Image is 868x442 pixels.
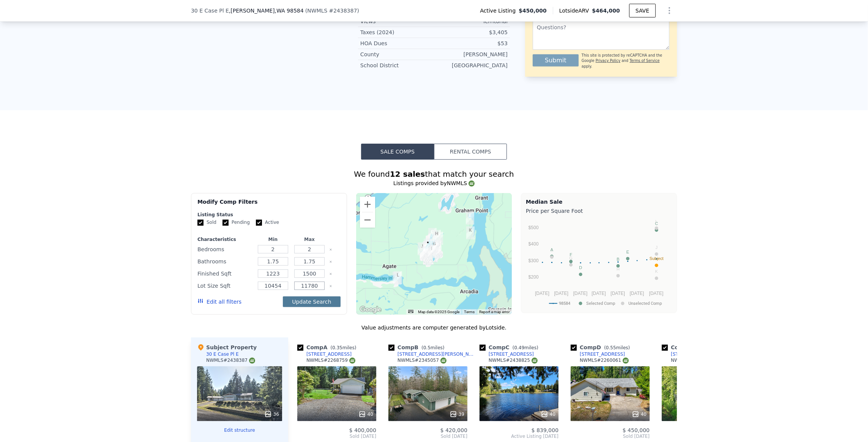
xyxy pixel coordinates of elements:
[526,206,672,216] div: Price per Square Foot
[582,53,669,69] div: This site is protected by reCAPTCHA and the Google and apply.
[586,301,615,306] text: Selected Comp
[532,358,538,364] img: NWMLS Logo
[570,253,572,257] text: F
[434,144,507,160] button: Rental Comps
[649,291,664,296] text: [DATE]
[293,236,326,242] div: Max
[627,250,629,254] text: E
[393,272,401,285] div: 591 SE Morgan Rd
[480,344,541,351] div: Comp C
[579,266,582,270] text: D
[571,433,650,439] span: Sold [DATE]
[529,258,539,263] text: $300
[297,433,376,439] span: Sold [DATE]
[329,248,332,251] button: Clear
[510,345,541,350] span: ( miles)
[514,345,524,350] span: 0.49
[580,357,629,364] div: NWMLS # 2260061
[655,221,658,226] text: C
[559,301,570,306] text: 98584
[650,257,664,261] text: Subject
[197,244,253,255] div: Bedrooms
[617,267,620,271] text: H
[297,351,352,357] a: [STREET_ADDRESS]
[554,291,568,296] text: [DATE]
[306,351,352,357] div: [STREET_ADDRESS]
[433,246,442,258] div: 90 E Budd Dr
[606,345,616,350] span: 0.55
[223,219,250,226] label: Pending
[197,212,341,218] div: Listing Status
[256,220,262,226] input: Active
[630,59,660,63] a: Terms of Service
[480,7,519,14] span: Active Listing
[197,219,216,226] label: Sold
[434,29,508,36] div: $3,405
[479,310,510,314] a: Report a map error
[519,7,547,14] span: $450,000
[197,268,253,279] div: Finished Sqft
[197,427,282,433] button: Edit structure
[197,280,253,291] div: Lot Size Sqft
[197,298,241,306] button: Edit all filters
[361,144,434,160] button: Sale Comps
[249,358,255,364] img: NWMLS Logo
[305,7,359,14] div: ( )
[601,345,633,350] span: ( miles)
[526,216,672,311] svg: A chart.
[526,198,672,206] div: Median Sale
[329,8,357,14] span: # 2438387
[388,433,467,439] span: Sold [DATE]
[573,291,588,296] text: [DATE]
[489,351,534,357] div: [STREET_ADDRESS]
[197,198,341,212] div: Modify Comp Filters
[596,59,620,63] a: Privacy Policy
[197,256,253,267] div: Bathrooms
[197,344,257,351] div: Subject Property
[655,219,658,224] text: L
[428,228,437,241] div: 181 E Dabob Rd
[197,236,253,242] div: Characteristics
[329,272,332,276] button: Clear
[623,358,629,364] img: NWMLS Logo
[440,427,467,433] span: $ 420,000
[264,410,279,418] div: 36
[434,40,508,47] div: $53
[559,7,592,14] span: Lotside ARV
[655,269,658,274] text: K
[423,345,431,350] span: 0.5
[617,257,619,261] text: B
[430,240,439,253] div: 780 E Lakeshore Dr W
[432,230,441,243] div: 1281 E Lakeshore Dr W
[489,357,538,364] div: NWMLS # 2438825
[655,245,658,250] text: J
[358,305,383,315] img: Google
[611,291,625,296] text: [DATE]
[394,271,402,284] div: 81 SE Skookum View Dr
[541,410,556,418] div: 40
[229,7,304,14] span: , [PERSON_NAME]
[191,7,229,14] span: 30 E Case Pl E
[388,344,448,351] div: Comp B
[580,351,625,357] div: [STREET_ADDRESS]
[275,8,304,14] span: , WA 98584
[424,239,432,252] div: 30 E Case Pl E
[349,358,355,364] img: NWMLS Logo
[349,427,376,433] span: $ 400,000
[390,170,425,179] strong: 12 sales
[529,275,539,280] text: $200
[329,260,332,263] button: Clear
[662,344,723,351] div: Comp E
[662,3,677,18] button: Show Options
[469,181,475,187] img: NWMLS Logo
[464,310,475,314] a: Terms (opens in new tab)
[569,256,573,261] text: G
[283,296,340,307] button: Update Search
[535,291,549,296] text: [DATE]
[332,345,342,350] span: 0.35
[428,245,436,258] div: 500 E Lakeshore Dr W
[307,8,327,14] span: NWMLS
[592,8,620,14] span: $464,000
[434,51,508,58] div: [PERSON_NAME]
